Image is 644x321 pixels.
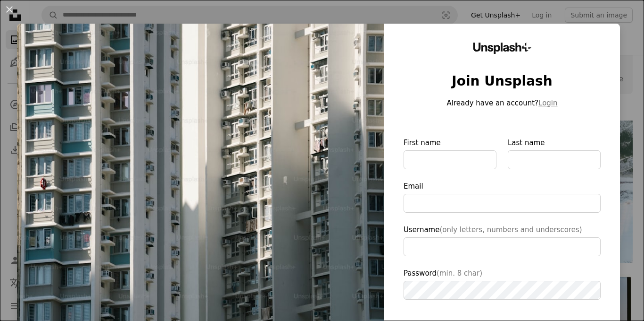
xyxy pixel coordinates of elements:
span: (min. 8 char) [437,269,482,278]
input: Email [404,194,601,213]
label: Email [404,181,601,213]
input: Password(min. 8 char) [404,281,601,300]
label: Username [404,224,601,256]
span: (only letters, numbers and underscores) [439,226,582,234]
button: Login [538,97,557,109]
label: Last name [508,137,601,169]
input: Last name [508,150,601,169]
label: Password [404,268,601,300]
label: First name [404,137,496,169]
input: Username(only letters, numbers and underscores) [404,237,601,256]
h1: Join Unsplash [404,73,601,90]
input: First name [404,150,496,169]
p: Already have an account? [404,97,601,109]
